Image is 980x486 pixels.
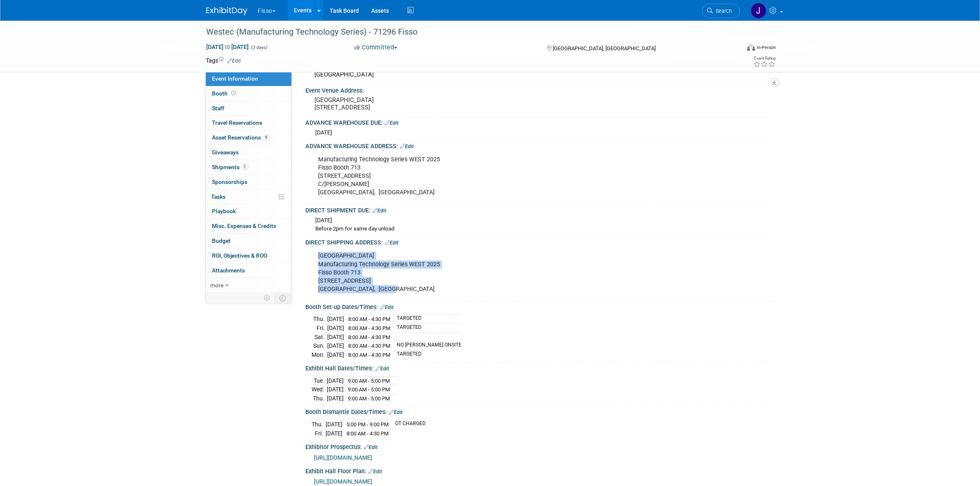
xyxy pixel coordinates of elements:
[275,293,291,303] td: Toggle Event Tabs
[385,120,399,126] a: Edit
[212,267,245,274] span: Attachments
[212,149,239,156] span: Giveaways
[206,116,291,130] a: Travel Reservations
[212,75,258,82] span: Event Information
[349,352,391,358] span: 8:00 AM - 4:30 PM
[349,325,391,331] span: 8:00 AM - 4:30 PM
[204,25,728,40] div: Westec (Manufacturing Technology Series) - 71296 Fisso
[211,282,224,288] span: more
[306,301,774,312] div: Booth Set-up Dates/Times:
[347,430,389,437] span: 8:00 AM - 4:30 PM
[349,334,391,340] span: 8:00 AM - 4:30 PM
[306,84,774,95] div: Event Venue Address:
[312,394,327,402] td: Thu.
[315,96,492,111] pre: [GEOGRAPHIC_DATA] [STREET_ADDRESS]
[349,343,391,349] span: 8:00 AM - 4:30 PM
[392,323,462,333] td: TARGETED
[392,342,462,351] td: NO [PERSON_NAME] ONSITE
[326,429,343,437] td: [DATE]
[691,43,776,55] div: Event Format
[328,342,345,351] td: [DATE]
[753,56,775,60] div: Event Rating
[228,58,241,64] a: Edit
[263,135,270,141] span: 9
[348,386,390,393] span: 9:00 AM - 5:00 PM
[312,333,328,342] td: Sat.
[306,140,774,151] div: ADVANCE WAREHOUSE ADDRESS:
[347,421,389,428] span: 5:00 PM - 9:00 PM
[327,376,344,385] td: [DATE]
[212,252,268,259] span: ROI, Objectives & ROO
[328,323,345,333] td: [DATE]
[313,248,684,297] div: [GEOGRAPHIC_DATA] Manufacturing Technology Series WEST 2025 Fisso Booth 713 [STREET_ADDRESS] [GEO...
[206,175,291,189] a: Sponsorships
[206,219,291,233] a: Misc. Expenses & Credits
[306,465,774,476] div: Exhibit Hall Floor Plan:
[349,316,391,322] span: 8:00 AM - 4:30 PM
[212,208,236,214] span: Playbook
[369,469,382,474] a: Edit
[212,119,263,126] span: Travel Reservations
[747,44,755,51] img: Format-Inperson.png
[385,240,399,246] a: Edit
[316,225,768,233] div: Before 2pm for same day unload
[212,237,231,244] span: Budget
[328,333,345,342] td: [DATE]
[312,315,328,324] td: Thu.
[212,90,238,97] span: Booth
[751,3,766,19] img: Justin Newborn
[702,4,740,18] a: Search
[206,278,291,293] a: more
[400,144,414,149] a: Edit
[348,378,390,384] span: 9:00 AM - 5:00 PM
[212,193,226,200] span: Tasks
[206,190,291,204] a: Tasks
[389,409,403,415] a: Edit
[312,323,328,333] td: Fri.
[206,263,291,278] a: Attachments
[312,385,327,394] td: Wed.
[380,305,394,310] a: Edit
[757,44,776,51] div: In-Person
[306,362,774,373] div: Exhibit Hall Dates/Times:
[306,204,774,215] div: DIRECT SHIPMENT DUE:
[314,454,372,461] span: [URL][DOMAIN_NAME]
[206,86,291,101] a: Booth
[313,151,684,201] div: Manufacturing Technology Series WEST 2025 Fisso Booth 713 [STREET_ADDRESS] C/[PERSON_NAME] [GEOGR...
[326,420,343,429] td: [DATE]
[312,68,768,81] div: [GEOGRAPHIC_DATA]
[351,43,400,52] button: Committed
[392,315,462,324] td: TARGETED
[206,101,291,116] a: Staff
[206,43,249,51] span: [DATE] [DATE]
[373,208,386,214] a: Edit
[314,478,372,485] a: [URL][DOMAIN_NAME]
[212,134,270,141] span: Asset Reservations
[206,56,241,65] td: Tags
[206,130,291,145] a: Asset Reservations9
[328,315,345,324] td: [DATE]
[212,164,248,170] span: Shipments
[312,350,328,359] td: Mon.
[327,394,344,402] td: [DATE]
[206,249,291,263] a: ROI, Objectives & ROO
[391,420,426,429] td: OT CHARGED
[312,429,326,437] td: Fri.
[306,441,774,451] div: Exhibitor Prospectus:
[206,204,291,219] a: Playbook
[242,164,248,170] span: 1
[212,105,225,112] span: Staff
[316,129,333,136] span: [DATE]
[206,72,291,86] a: Event Information
[212,179,248,185] span: Sponsorships
[392,350,462,359] td: TARGETED
[306,236,774,247] div: DIRECT SHIPPING ADDRESS:
[327,385,344,394] td: [DATE]
[328,350,345,359] td: [DATE]
[230,90,238,96] span: Booth not reserved yet
[206,145,291,160] a: Giveaways
[316,217,333,223] span: [DATE]
[312,376,327,385] td: Tue.
[312,342,328,351] td: Sun.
